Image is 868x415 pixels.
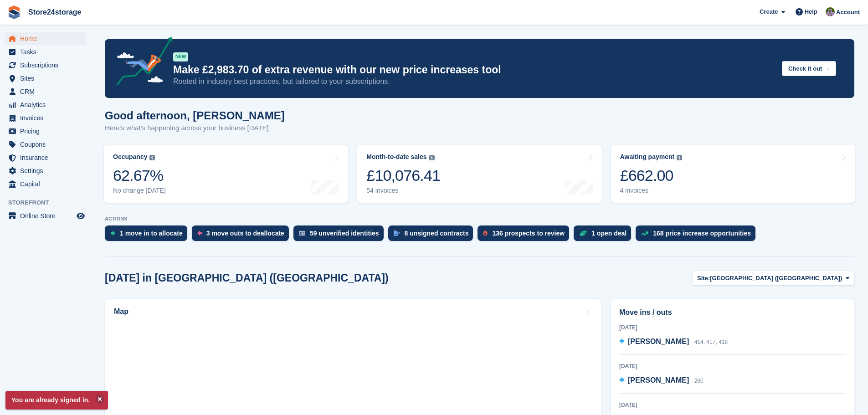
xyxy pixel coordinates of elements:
img: prospect-51fa495bee0391a8d652442698ab0144808aea92771e9ea1ae160a38d050c398.svg [483,231,488,236]
a: Awaiting payment £662.00 4 invoices [611,145,855,203]
div: 62.67% [113,166,166,185]
img: icon-info-grey-7440780725fd019a000dd9b08b2336e03edf1995a4989e88bcd33f0948082b44.svg [677,155,682,160]
div: No change [DATE] [113,187,166,195]
div: 1 move in to allocate [120,230,183,237]
div: [DATE] [619,362,846,370]
div: 136 prospects to review [492,230,565,237]
img: move_outs_to_deallocate_icon-f764333ba52eb49d3ac5e1228854f67142a1ed5810a6f6cc68b1a99e826820c5.svg [197,231,202,236]
a: [PERSON_NAME] 414, 417, 418 [619,336,728,348]
a: 1 move in to allocate [105,225,192,246]
a: menu [5,59,86,72]
div: [DATE] [619,401,846,409]
img: price_increase_opportunities-93ffe204e8149a01c8c9dc8f82e8f89637d9d84a8eef4429ea346261dce0b2c0.svg [641,231,648,236]
div: Occupancy [113,153,147,161]
a: 8 unsigned contracts [388,225,478,246]
div: NEW [173,52,188,61]
a: 1 open deal [574,225,636,246]
span: CRM [20,85,75,98]
div: 1 open deal [591,230,627,237]
div: 3 move outs to deallocate [206,230,284,237]
a: 136 prospects to review [478,225,574,246]
div: 4 invoices [620,187,683,195]
span: Tasks [20,46,75,58]
span: Invoices [20,112,75,124]
p: Here's what's happening across your business [DATE] [105,123,285,133]
div: [DATE] [619,323,846,332]
a: [PERSON_NAME] 260 [619,375,704,387]
span: 414, 417, 418 [694,339,728,345]
img: verify_identity-adf6edd0f0f0b5bbfe63781bf79b02c33cf7c696d77639b501bdc392416b5a36.svg [299,231,305,236]
span: 260 [694,378,704,384]
a: menu [5,178,86,190]
p: ACTIONS [105,216,854,222]
a: menu [5,98,86,111]
a: menu [5,125,86,138]
div: 168 price increase opportunities [653,230,751,237]
h1: Good afternoon, [PERSON_NAME] [105,109,285,122]
span: Home [20,32,75,45]
img: Jane Welch [826,7,835,16]
img: move_ins_to_allocate_icon-fdf77a2bb77ea45bf5b3d319d69a93e2d87916cf1d5bf7949dd705db3b84f3ca.svg [110,231,115,236]
a: menu [5,210,86,222]
img: price-adjustments-announcement-icon-8257ccfd72463d97f412b2fc003d46551f7dbcb40ab6d574587a9cd5c0d94... [109,37,173,89]
span: Online Store [20,210,75,222]
h2: Map [114,307,128,316]
span: Pricing [20,125,75,138]
div: £662.00 [620,166,683,185]
span: Account [836,8,860,17]
p: Make £2,983.70 of extra revenue with our new price increases tool [173,63,775,77]
span: Insurance [20,151,75,164]
a: Occupancy 62.67% No change [DATE] [104,145,348,203]
button: Site: [GEOGRAPHIC_DATA] ([GEOGRAPHIC_DATA]) [692,271,854,286]
span: [PERSON_NAME] [628,338,689,345]
span: Subscriptions [20,59,75,72]
a: menu [5,46,86,58]
p: Rooted in industry best practices, but tailored to your subscriptions. [173,77,775,87]
span: Sites [20,72,75,85]
a: 168 price increase opportunities [636,225,760,246]
a: menu [5,151,86,164]
span: [GEOGRAPHIC_DATA] ([GEOGRAPHIC_DATA]) [710,274,842,283]
a: menu [5,112,86,124]
h2: Move ins / outs [619,307,846,318]
a: Store24storage [25,5,85,20]
img: contract_signature_icon-13c848040528278c33f63329250d36e43548de30e8caae1d1a13099fd9432cc5.svg [394,231,400,236]
a: 3 move outs to deallocate [192,225,293,246]
span: Site: [697,274,710,283]
div: £10,076.41 [366,166,440,185]
span: [PERSON_NAME] [628,376,689,384]
a: menu [5,138,86,151]
a: menu [5,72,86,85]
span: Create [760,7,778,16]
a: Preview store [75,210,86,221]
img: stora-icon-8386f47178a22dfd0bd8f6a31ec36ba5ce8667c1dd55bd0f319d3a0aa187defe.svg [7,5,21,19]
p: You are already signed in. [5,391,108,410]
a: menu [5,164,86,177]
img: deal-1b604bf984904fb50ccaf53a9ad4b4a5d6e5aea283cecdc64d6e3604feb123c2.svg [579,230,587,236]
button: Check it out → [782,61,836,76]
div: Month-to-date sales [366,153,426,161]
a: menu [5,85,86,98]
a: 59 unverified identities [293,225,388,246]
div: Awaiting payment [620,153,675,161]
span: Capital [20,178,75,190]
span: Storefront [8,198,91,207]
a: Month-to-date sales £10,076.41 54 invoices [357,145,601,203]
span: Settings [20,164,75,177]
div: 54 invoices [366,187,440,195]
span: Coupons [20,138,75,151]
h2: [DATE] in [GEOGRAPHIC_DATA] ([GEOGRAPHIC_DATA]) [105,272,389,284]
img: icon-info-grey-7440780725fd019a000dd9b08b2336e03edf1995a4989e88bcd33f0948082b44.svg [429,155,435,160]
img: icon-info-grey-7440780725fd019a000dd9b08b2336e03edf1995a4989e88bcd33f0948082b44.svg [149,155,155,160]
span: Analytics [20,98,75,111]
div: 8 unsigned contracts [405,230,469,237]
a: menu [5,32,86,45]
span: Help [805,7,817,16]
div: 59 unverified identities [310,230,379,237]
